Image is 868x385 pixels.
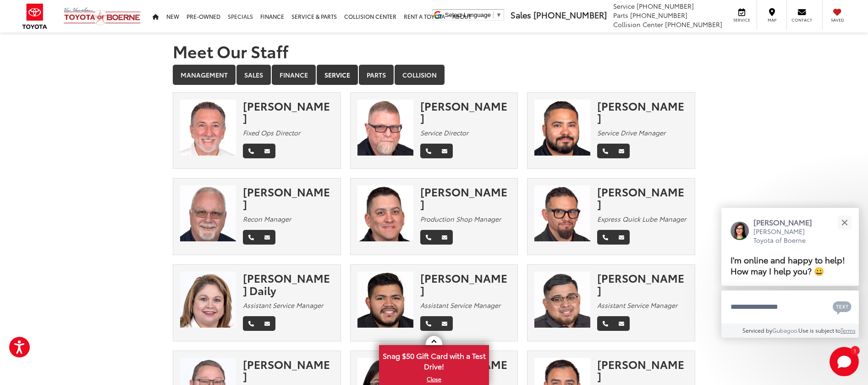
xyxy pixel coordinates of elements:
[597,100,688,124] div: [PERSON_NAME]
[597,128,665,137] em: Service Drive Manager
[420,185,511,210] div: [PERSON_NAME]
[830,347,859,376] svg: Start Chat
[731,253,845,277] span: I'm online and happy to help! How may I help you? 😀
[597,272,688,296] div: [PERSON_NAME]
[597,230,614,245] a: Phone
[436,230,453,245] a: Email
[613,11,628,20] span: Parts
[798,326,841,334] span: Use is subject to
[63,7,141,26] img: Vic Vaughan Toyota of Boerne
[534,100,590,156] img: Robert Cazares
[243,272,334,296] div: [PERSON_NAME] Daily
[243,185,334,210] div: [PERSON_NAME]
[272,65,316,85] a: Finance
[762,17,782,23] span: Map
[180,272,236,328] img: Yvette Daily
[597,144,614,158] a: Phone
[445,11,491,18] span: Select Language
[243,230,259,245] a: Phone
[613,230,630,245] a: Email
[493,11,494,18] span: ​
[357,272,413,328] img: Juan Guzman
[835,212,854,232] button: Close
[395,65,445,85] a: Collision
[772,326,798,334] a: Gubagoo.
[833,300,852,315] svg: Text
[436,144,453,158] a: Email
[259,316,275,331] a: Email
[420,214,501,223] em: Production Shop Manager
[420,128,468,137] em: Service Director
[243,301,323,310] em: Assistant Service Manager
[753,227,821,245] p: [PERSON_NAME] Toyota of Boerne
[236,65,271,85] a: Sales
[597,358,688,382] div: [PERSON_NAME]
[357,100,413,156] img: Isaac Miller
[420,316,437,331] a: Phone
[721,208,859,338] div: Close[PERSON_NAME][PERSON_NAME] Toyota of BoerneI'm online and happy to help! How may I help you?...
[259,230,275,245] a: Email
[359,65,394,85] a: Parts
[496,11,502,18] span: ▼
[420,100,511,124] div: [PERSON_NAME]
[791,17,812,23] span: Contact
[173,65,695,86] div: Department Tabs
[243,100,334,124] div: [PERSON_NAME]
[243,316,259,331] a: Phone
[436,316,453,331] a: Email
[534,185,590,241] img: Justin Delong
[597,316,614,331] a: Phone
[613,144,630,158] a: Email
[830,347,859,376] button: Toggle Chat Window
[420,144,437,158] a: Phone
[742,326,772,334] span: Serviced by
[597,185,688,210] div: [PERSON_NAME]
[613,316,630,331] a: Email
[243,358,334,382] div: [PERSON_NAME]
[827,17,847,23] span: Saved
[420,230,437,245] a: Phone
[613,20,663,29] span: Collision Center
[533,9,607,21] span: [PHONE_NUMBER]
[534,272,590,328] img: Ramon Loyola
[637,1,694,11] span: [PHONE_NUMBER]
[180,185,236,241] img: Kent Thompson
[511,9,531,21] span: Sales
[420,301,500,310] em: Assistant Service Manager
[597,214,686,223] em: Express Quick Lube Manager
[841,326,856,334] a: Terms
[180,100,236,156] img: Johnny Marker
[243,144,259,158] a: Phone
[317,65,358,85] a: Service
[259,144,275,158] a: Email
[731,17,752,23] span: Service
[721,290,859,324] textarea: Type your message
[357,185,413,241] img: Eric Gallegos
[380,346,488,374] span: Snag $50 Gift Card with a Test Drive!
[243,128,300,137] em: Fixed Ops Director
[597,301,677,310] em: Assistant Service Manager
[830,296,854,317] button: Chat with SMS
[173,42,695,60] h1: Meet Our Staff
[854,348,856,352] span: 1
[753,217,821,227] p: [PERSON_NAME]
[243,214,291,223] em: Recon Manager
[613,1,635,11] span: Service
[173,65,236,85] a: Management
[665,20,722,29] span: [PHONE_NUMBER]
[630,11,687,20] span: [PHONE_NUMBER]
[420,272,511,296] div: [PERSON_NAME]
